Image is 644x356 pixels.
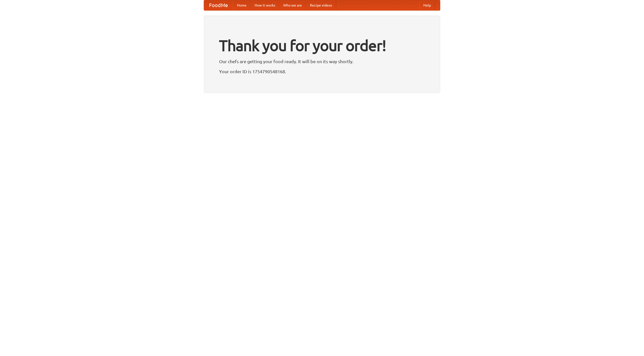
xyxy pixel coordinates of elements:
a: Home [233,0,251,10]
h1: Thank you for your order! [219,33,425,58]
p: Our chefs are getting your food ready. It will be on its way shortly. [219,58,425,65]
a: Recipe videos [306,0,336,10]
a: Help [419,0,435,10]
a: FoodMe [204,0,233,10]
a: Who we are [279,0,306,10]
p: Your order ID is 1754790548168. [219,68,425,75]
a: How it works [251,0,279,10]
